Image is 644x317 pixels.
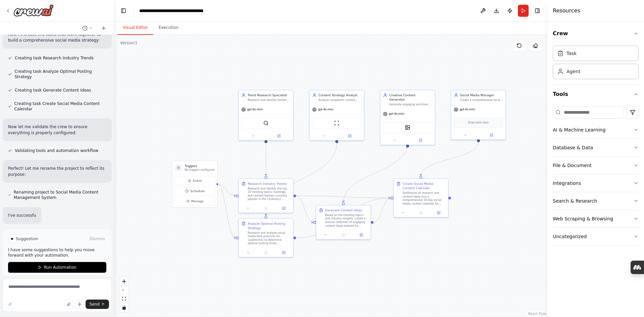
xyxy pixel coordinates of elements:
button: Event [174,176,215,185]
div: Web Scraping & Browsing [553,215,613,222]
span: Run Automation [44,265,76,270]
p: No triggers configured [185,168,215,172]
p: Perfect! Let me rename the project to reflect its purpose: [8,165,106,177]
button: Improve this prompt [5,300,15,309]
div: AI & Machine Learning [553,126,605,133]
h4: Resources [553,7,580,15]
div: Research and analyze social media best practices for {platforms} to determine optimal posting tim... [248,231,290,245]
button: Manage [174,197,215,205]
div: Research Industry Trends [248,181,286,186]
div: Social Media Manager [460,93,503,97]
p: Now let me validate the crew to ensure everything is properly configured: [8,124,106,136]
button: Database & Data [553,139,639,156]
img: DallETool [405,125,410,130]
span: gpt-4o-mini [247,108,263,111]
div: Tools [553,104,639,251]
button: Open in side panel [276,206,291,211]
div: Agent [567,68,580,75]
button: zoom out [120,286,128,295]
span: Creating task Generate Content Ideas [15,88,91,93]
div: Generate Content Ideas [325,208,362,212]
div: File & Document [553,162,592,169]
div: React Flow controls [120,277,128,312]
button: Upload files [64,300,73,309]
div: Uncategorized [553,233,587,240]
button: Open in side panel [276,250,291,255]
div: Content Strategy AnalystAnalyze competitor content performance and social media best practices to... [309,90,365,141]
button: Run Automation [8,262,106,273]
g: Edge from 650a4fb9-ed2b-4f2e-84ba-7edbbd05c919 to 309785a8-63ee-4a60-8b77-687f242f36f7 [296,194,313,224]
div: Based on the trending topics and industry insights, create a diverse collection of engaging conte... [325,213,368,227]
span: Creating task Create Social Media Content Calendar [14,101,106,112]
button: Open in side panel [479,133,504,138]
span: Send [90,302,100,307]
div: Creative Content GeneratorGenerate engaging and diverse social media content ideas including capt... [380,90,435,145]
button: Tools [553,85,639,104]
button: File & Document [553,157,639,174]
div: Version 1 [120,40,138,46]
button: Switch to previous chat [79,24,96,32]
button: Schedule [174,187,215,195]
button: Search & Research [553,192,639,210]
div: Search & Research [553,198,597,204]
div: Generate Content IdeasBased on the trending topics and industry insights, create a diverse collec... [316,205,371,240]
g: Edge from triggers to 00b99c4a-90ce-40b7-a33a-0b3c10ff9376 [217,182,236,240]
div: Create Social Media Content Calendar [402,181,445,190]
span: Suggestion [16,236,38,242]
div: Synthesize all research and content ideas into a comprehensive 30-day social media content calend... [402,191,445,205]
button: AI & Machine Learning [553,121,639,139]
img: Logo [13,4,54,16]
p: I've successfu [8,212,36,218]
button: Crew [553,24,639,43]
button: Send [86,300,109,309]
button: fit view [120,295,128,303]
span: Event [193,178,202,183]
div: Research and identify trending topics, hashtags, and content themes in the {industry} industry to... [248,98,290,102]
div: TriggersNo triggers configuredEventScheduleManage [172,161,218,208]
div: Integrations [553,180,581,187]
div: Creative Content Generator [389,93,432,102]
div: Trend Research SpecialistResearch and identify trending topics, hashtags, and content themes in t... [238,90,293,141]
nav: breadcrumb [139,7,215,14]
button: Visual Editor [117,21,153,35]
div: Database & Data [553,144,593,151]
div: Create Social Media Content CalendarSynthesize all research and content ideas into a comprehensiv... [393,178,448,218]
g: Edge from 47c910e3-3a98-4d95-b2a6-dba9fcea301b to 650a4fb9-ed2b-4f2e-84ba-7edbbd05c919 [264,143,268,176]
button: Hide left sidebar [119,6,128,15]
span: Validating tools and automation workflow [15,148,98,153]
g: Edge from a974757d-0290-46dc-bf24-e769b96e27b1 to 309785a8-63ee-4a60-8b77-687f242f36f7 [341,143,410,202]
button: Uncategorized [553,228,639,245]
span: Renaming project to Social Media Content Management System [14,190,106,200]
button: Click to speak your automation idea [75,300,84,309]
g: Edge from 309785a8-63ee-4a60-8b77-687f242f36f7 to 56ee733a-07ad-49ab-a51c-d988e20a3870 [374,196,391,225]
button: Web Scraping & Browsing [553,210,639,227]
span: Creating task Research Industry Trends [15,55,94,61]
div: Task [567,50,577,57]
div: Generate engaging and diverse social media content ideas including captions, visual concepts, and... [389,103,432,106]
p: I have some suggestions to help you move forward with your automation. [8,247,106,258]
button: Open in side panel [354,232,369,237]
span: Schedule [190,189,204,193]
div: Social Media ManagerCreate a comprehensive social media content calendar with optimized posting s... [451,90,506,140]
span: Creating task Analyze Optimal Posting Strategy [15,69,107,80]
button: Open in side panel [266,133,291,139]
span: gpt-4o-mini [389,112,404,116]
button: toggle interactivity [120,303,128,312]
button: Integrations [553,174,639,192]
div: Content Strategy Analyst [318,93,361,97]
a: React Flow attribution [528,312,546,316]
div: Create a comprehensive social media content calendar with optimized posting schedules, performanc... [460,98,503,102]
g: Edge from 650a4fb9-ed2b-4f2e-84ba-7edbbd05c919 to 56ee733a-07ad-49ab-a51c-d988e20a3870 [296,194,391,200]
button: Dismiss [88,235,106,242]
button: Open in side panel [408,138,433,143]
span: gpt-4o-mini [460,108,475,111]
div: Analyze Optimal Posting StrategyResearch and analyze social media best practices for {platforms} ... [238,218,293,258]
img: SerperDevTool [263,120,269,126]
img: ScrapeWebsiteTool [334,120,339,126]
g: Edge from 71c035ec-d6c2-47c2-92b5-d379ed612cd2 to 56ee733a-07ad-49ab-a51c-d988e20a3870 [419,142,481,176]
button: zoom in [120,277,128,286]
g: Edge from triggers to 650a4fb9-ed2b-4f2e-84ba-7edbbd05c919 [217,182,236,198]
span: gpt-4o-mini [318,108,333,111]
div: Analyze Optimal Posting Strategy [248,221,290,230]
button: Hide right sidebar [533,6,542,15]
